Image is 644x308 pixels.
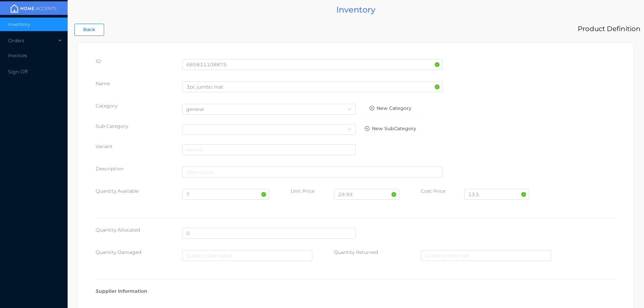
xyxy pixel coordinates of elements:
[356,102,425,115] button: icon: plus-circle-oNew Category
[8,69,28,75] span: Sign Off
[96,249,182,256] div: Quantity Damaged
[356,123,425,135] button: icon: plus-circle-oNew SubCategory
[96,102,182,110] p: Category
[348,127,352,132] i: icon: down
[96,143,182,150] div: Variant
[182,189,269,200] input: Quantity
[421,250,551,261] input: Quantity Returned
[8,21,30,27] span: Inventory
[96,288,616,295] div: Supplier Information
[182,81,443,92] input: Name
[96,188,182,195] p: Quantity Available
[96,80,182,87] p: Name
[334,249,421,256] div: Quantity Returned
[334,189,399,200] input: Unit Price
[96,123,182,130] div: Sub-Category
[421,188,464,195] p: Cost Price
[291,188,334,195] p: Unit Price
[96,227,182,234] div: Quantity Allocated
[71,3,641,16] div: Inventory
[96,58,182,65] div: ID
[8,52,27,58] span: Invoices
[186,104,211,114] div: general
[182,228,356,239] input: Quantity Allocated
[182,250,312,261] input: Quantity Damaged
[182,144,356,155] input: Variant
[182,167,443,177] input: Description
[578,23,641,35] div: Product Definition
[464,189,529,200] input: Cost Price
[74,24,104,36] button: Back
[348,107,352,112] i: icon: down
[96,165,182,172] p: Description
[182,59,443,70] input: Homeaccents ID
[8,3,59,14] img: mainBanner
